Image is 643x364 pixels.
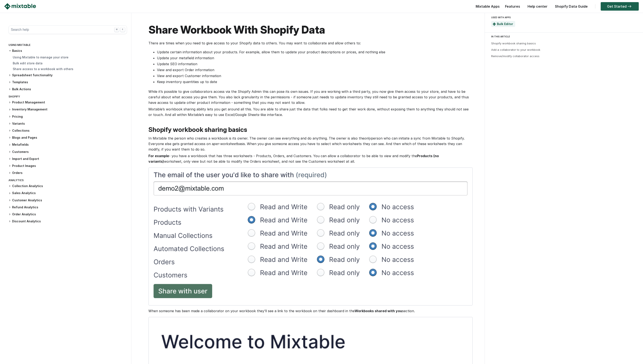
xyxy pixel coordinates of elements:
[148,40,472,46] p: There are times when you need to give access to your Shopify data to others. You may want to coll...
[9,157,127,161] h3: Import and Export
[9,121,127,126] h3: Variants
[4,3,36,10] img: Mixtable logo
[148,135,472,152] p: In Mixtable the person who creates a workbook is its owner. The owner can see everything and do a...
[9,73,127,78] h3: Spreadsheet functionality
[157,49,472,55] li: Update certain information about your products. For example, allow them to update your product de...
[9,100,127,105] h3: Product Management
[13,55,68,59] a: Using Mixtable to manage your store
[148,23,472,36] h1: Share Workbook With Shopify Data
[9,142,127,147] h3: Metafields
[491,48,540,51] a: Add a collaborator to your workbook
[157,67,472,73] li: View and export Order information
[491,15,635,20] div: USED WITH APPS
[601,2,639,11] a: Get Started
[214,142,237,146] em: per-worksheet
[491,35,639,38] div: IN THIS ARTICLE
[9,80,127,85] h3: Templates
[9,184,127,188] h3: Collection Analytics
[148,89,472,105] p: While it’s possible to give collaborators access via the Shopify Admin this can pose its own issu...
[364,136,371,140] em: only
[9,25,127,34] button: Search help ⌘ K
[553,4,590,8] a: Shopify Data Guide
[148,308,472,314] p: When someone has been made a collaborator on your workbook they’ll see a link to the workbook on ...
[9,114,127,119] h3: Pricing
[355,309,402,313] strong: Workbooks shared with you
[9,178,127,184] div: Analytics
[497,22,513,26] a: Bulk Editor
[148,106,472,117] p: Mixtable’s workbook sharing ability lets you get around all this. You are able to share just the ...
[9,107,127,112] h3: Inventory Management
[9,128,127,133] h3: Collections
[13,67,73,71] a: Share access to a workbook with others
[9,212,127,217] h3: Order Analytics
[491,42,536,45] a: Shopify workbook sharing basics
[525,4,550,8] a: Help center
[120,27,125,32] div: K
[9,135,127,140] h3: Blogs and Pages
[9,205,127,210] h3: Refund Analytics
[9,150,127,154] h3: Customers
[9,198,127,203] h3: Customer Analytics
[503,4,522,8] a: Features
[9,94,127,100] div: Shopify
[9,191,127,195] h3: Sales Analytics
[157,73,472,79] li: View and export Customer information
[9,219,127,224] h3: Discount Analytics
[491,54,539,58] a: Remove/modify collaborator access
[9,164,127,168] h3: Product Images
[148,153,472,164] p: - you have a workbook that has three worksheets - Products, Orders, and Customers. You can allow ...
[9,42,127,49] div: Using Mixtable
[493,23,496,26] img: Mixtable Spreadsheet Bulk Editor App
[157,55,472,61] li: Update your metafield information
[114,27,119,32] div: ⌘
[157,61,472,67] li: Update SEO information
[9,49,127,53] h3: Basics
[157,79,472,85] li: Keep inventory quantities up to date
[148,154,169,158] strong: For example
[9,87,127,92] h3: Bulk Actions
[148,126,472,133] h2: Shopify workbook sharing basics
[627,5,632,8] img: arrow-right.svg
[474,3,500,12] div: Mixtable Apps
[13,61,43,65] a: Bulk edit store data
[9,171,127,175] h3: Orders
